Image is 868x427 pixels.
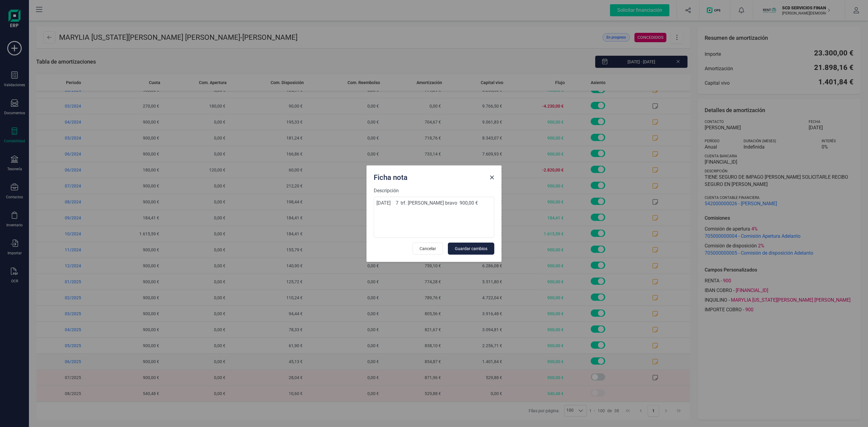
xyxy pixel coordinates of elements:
[455,246,487,252] span: Guardar cambios
[413,243,443,255] button: Cancelar
[448,243,494,255] button: Guardar cambios
[374,197,494,238] textarea: [DATE] 7 trf. [PERSON_NAME] bravo 900,00 €
[371,170,487,182] div: Ficha nota
[487,173,497,182] button: Close
[420,246,436,252] span: Cancelar
[374,187,494,194] label: Descripción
